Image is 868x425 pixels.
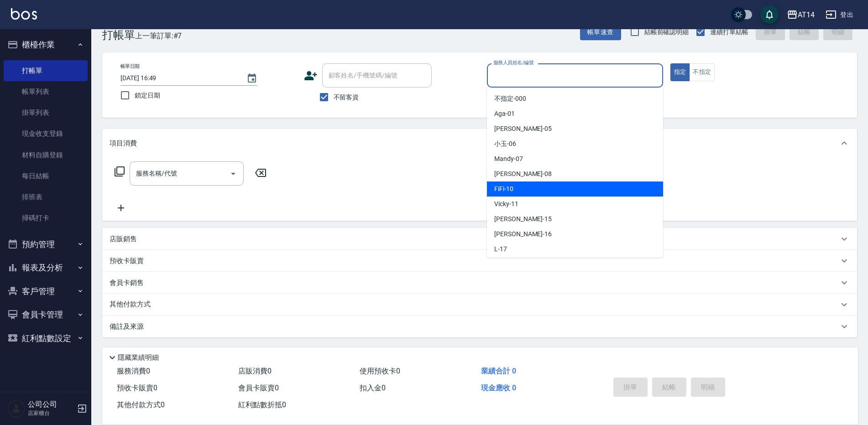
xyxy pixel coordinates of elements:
[102,272,857,294] div: 會員卡銷售
[7,399,26,418] img: Person
[360,367,400,375] span: 使用預收卡 0
[238,400,286,409] span: 紅利點數折抵 0
[4,207,88,228] a: 掃碼打卡
[494,229,552,239] span: [PERSON_NAME] -16
[4,102,88,123] a: 掛單列表
[494,94,526,104] span: 不指定 -000
[493,59,533,66] label: 服務人員姓名/編號
[102,250,857,272] div: 預收卡販賣
[117,384,157,392] span: 預收卡販賣 0
[494,139,516,149] span: 小玉 -06
[117,367,150,375] span: 服務消費 0
[4,81,88,102] a: 帳單列表
[135,91,160,100] span: 鎖定日期
[760,5,779,24] button: save
[117,400,165,409] span: 其他付款方式 0
[110,278,144,288] p: 會員卡銷售
[689,63,715,81] button: 不指定
[226,166,241,181] button: Open
[4,187,88,207] a: 排班表
[110,139,137,148] p: 項目消費
[481,384,516,392] span: 現金應收 0
[494,154,523,164] span: Mandy -07
[4,256,88,280] button: 報表及分析
[4,60,88,81] a: 打帳單
[4,145,88,166] a: 材料自購登錄
[118,353,159,363] p: 隱藏業績明細
[4,327,88,350] button: 紅利點數設定
[822,6,857,23] button: 登出
[710,27,748,37] span: 連續打單結帳
[110,256,144,266] p: 預收卡販賣
[238,367,272,375] span: 店販消費 0
[494,124,552,134] span: [PERSON_NAME] -05
[241,67,263,89] button: Choose date, selected date is 2025-08-14
[580,24,621,41] button: 帳單速查
[28,409,74,417] p: 店家櫃台
[494,244,507,254] span: L -17
[120,71,237,86] input: YYYY/MM/DD hh:mm
[798,9,815,21] div: AT14
[494,169,552,179] span: [PERSON_NAME] -08
[102,29,135,41] h3: 打帳單
[4,166,88,187] a: 每日結帳
[4,280,88,303] button: 客戶管理
[360,384,386,392] span: 扣入金 0
[238,384,279,392] span: 會員卡販賣 0
[494,199,518,209] span: Vicky -11
[494,214,552,224] span: [PERSON_NAME] -15
[102,294,857,316] div: 其他付款方式
[110,300,155,310] p: 其他付款方式
[481,367,516,375] span: 業績合計 0
[110,234,137,244] p: 店販銷售
[334,93,359,102] span: 不留客資
[494,184,513,194] span: FiFi -10
[4,303,88,327] button: 會員卡管理
[135,30,182,41] span: 上一筆訂單:#7
[110,322,144,332] p: 備註及來源
[102,228,857,250] div: 店販銷售
[670,63,690,81] button: 指定
[4,233,88,256] button: 預約管理
[120,63,140,70] label: 帳單日期
[494,109,515,119] span: Aga -01
[102,129,857,158] div: 項目消費
[4,33,88,57] button: 櫃檯作業
[644,27,689,37] span: 結帳前確認明細
[4,123,88,144] a: 現金收支登錄
[783,5,818,24] button: AT14
[102,316,857,337] div: 備註及來源
[28,400,74,409] h5: 公司公司
[11,8,37,20] img: Logo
